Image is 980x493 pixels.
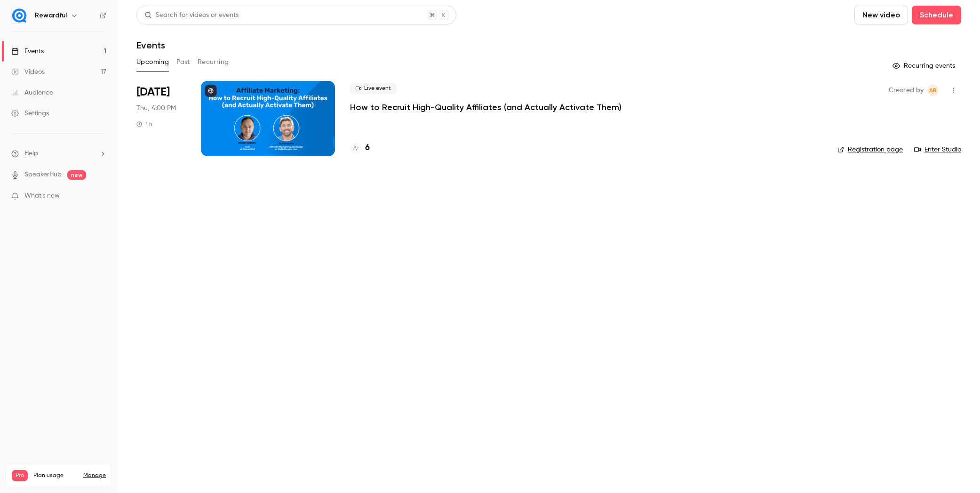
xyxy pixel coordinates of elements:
[24,191,60,201] span: What's new
[24,149,38,159] span: Help
[24,170,62,180] a: SpeakerHub
[176,55,190,70] button: Past
[350,102,621,113] a: How to Recruit High-Quality Affiliates (and Actually Activate Them)
[927,85,939,96] span: Audrey Rampon
[350,83,397,94] span: Live event
[11,47,44,56] div: Events
[888,58,961,73] button: Recurring events
[889,85,924,96] span: Created by
[914,145,961,154] a: Enter Studio
[11,109,49,118] div: Settings
[95,192,106,200] iframe: Noticeable Trigger
[83,472,106,479] a: Manage
[67,170,86,180] span: new
[11,149,106,159] li: help-dropdown-opener
[144,10,239,20] div: Search for videos or events
[136,81,186,156] div: Sep 18 Thu, 5:00 PM (Europe/Paris)
[136,120,152,128] div: 1 h
[350,142,370,154] a: 6
[12,8,27,23] img: Rewardful
[854,6,908,24] button: New video
[912,6,961,24] button: Schedule
[929,85,937,96] span: AR
[136,85,170,100] span: [DATE]
[11,88,53,97] div: Audience
[365,142,370,154] h4: 6
[136,103,176,113] span: Thu, 4:00 PM
[136,55,169,70] button: Upcoming
[11,67,45,77] div: Videos
[198,55,229,70] button: Recurring
[35,11,67,20] h6: Rewardful
[837,145,903,154] a: Registration page
[12,470,28,481] span: Pro
[136,40,165,51] h1: Events
[33,472,78,479] span: Plan usage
